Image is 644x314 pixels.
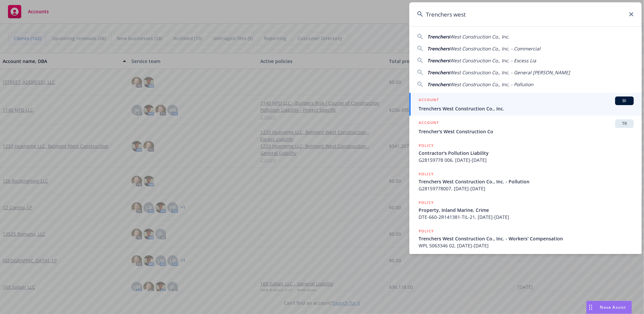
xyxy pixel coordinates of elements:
[409,2,642,26] input: Search...
[450,33,510,40] span: West Construction Co., Inc.
[450,57,536,64] span: West Construction Co., Inc. - Excess Lia
[427,45,450,52] span: Trenchers
[450,69,570,76] span: West Construction Co., Inc. - General [PERSON_NAME]
[419,171,434,177] h5: POLICY
[600,304,626,310] span: Nova Assist
[419,185,634,192] span: G28159778007, [DATE]-[DATE]
[427,81,450,88] span: Trenchers
[419,157,634,163] span: G28159778 006, [DATE]-[DATE]
[419,178,634,185] span: Trenchers West Construction Co., Inc. - Pollution
[419,128,634,135] span: Trencher's West Construction Co
[427,33,450,40] span: Trenchers
[427,69,450,76] span: Trenchers
[419,105,634,112] span: Trenchers West Construction Co., Inc.
[409,224,642,253] a: POLICYTrenchers West Construction Co., Inc. - Workers' CompensationWPL 5063346 02, [DATE]-[DATE]
[419,228,434,234] h5: POLICY
[419,214,634,220] span: DTE-660-2R141381-TIL-21, [DATE]-[DATE]
[450,45,540,52] span: West Construction Co., Inc. - Commercial
[419,235,634,242] span: Trenchers West Construction Co., Inc. - Workers' Compensation
[409,196,642,224] a: POLICYProperty, Inland Marine, CrimeDTE-660-2R141381-TIL-21, [DATE]-[DATE]
[409,167,642,196] a: POLICYTrenchers West Construction Co., Inc. - PollutionG28159778007, [DATE]-[DATE]
[409,93,642,116] a: ACCOUNTBITrenchers West Construction Co., Inc.
[618,98,631,104] span: BI
[419,207,634,214] span: Property, Inland Marine, Crime
[419,142,434,149] h5: POLICY
[427,57,450,64] span: Trenchers
[419,96,439,104] h5: ACCOUNT
[618,121,631,127] span: TR
[419,242,634,249] span: WPL 5063346 02, [DATE]-[DATE]
[419,199,434,206] h5: POLICY
[419,119,439,127] h5: ACCOUNT
[450,81,533,88] span: West Construction Co., Inc. - Pollution
[586,301,632,314] button: Nova Assist
[409,116,642,139] a: ACCOUNTTRTrencher's West Construction Co
[419,150,634,157] span: Contractor's Pollution Liability
[409,139,642,167] a: POLICYContractor's Pollution LiabilityG28159778 006, [DATE]-[DATE]
[587,301,595,314] div: Drag to move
